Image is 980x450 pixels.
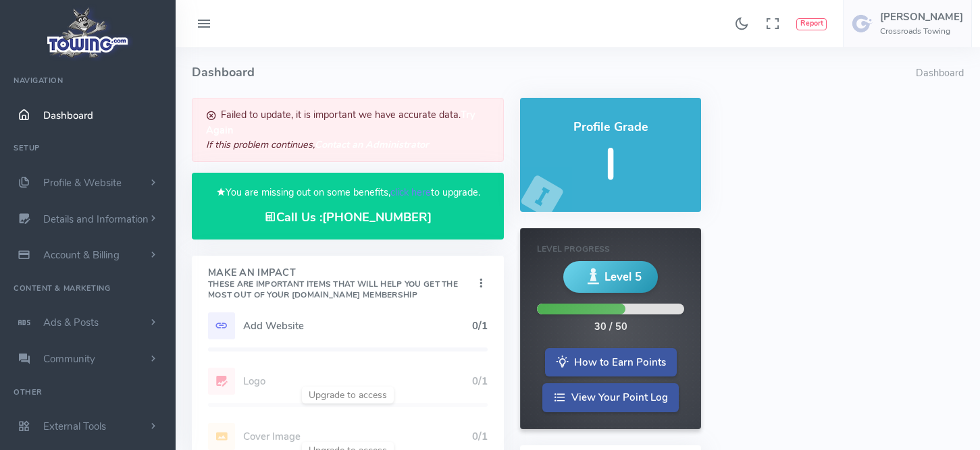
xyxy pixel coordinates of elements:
[43,420,106,433] span: External Tools
[43,352,95,366] span: Community
[43,316,99,329] span: Ads & Posts
[604,269,642,285] span: Level 5
[208,279,458,300] small: These are important items that will help you get the most out of your [DOMAIN_NAME] Membership
[43,213,149,226] span: Details and Information
[880,11,963,22] h5: [PERSON_NAME]
[390,186,431,199] a: click here
[43,4,134,61] img: logo
[208,268,474,300] h4: Make An Impact
[916,66,964,81] li: Dashboard
[536,121,685,134] h4: Profile Grade
[852,13,873,34] img: user-image
[192,47,916,98] h4: Dashboard
[208,210,488,225] h4: Call Us :
[472,320,488,331] h5: 0/1
[243,320,472,331] h5: Add Website
[322,209,432,225] a: [PHONE_NUMBER]
[545,348,677,377] a: How to Earn Points
[594,320,627,335] div: 30 / 50
[880,27,963,36] h6: Crossroads Towing
[315,138,429,151] a: Contact an Administrator
[542,383,679,412] a: View Your Point Log
[43,176,122,190] span: Profile & Website
[208,185,488,200] p: You are missing out on some benefits, to upgrade.
[192,98,504,162] div: Failed to update, it is important we have accurate data.
[796,18,827,30] button: Report
[43,248,120,262] span: Account & Billing
[206,107,475,137] a: Try Again
[536,141,685,189] h5: I
[537,245,684,254] h6: Level Progress
[206,138,429,151] i: If this problem continues,
[43,109,93,122] span: Dashboard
